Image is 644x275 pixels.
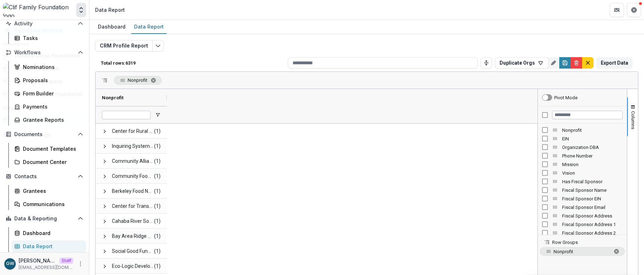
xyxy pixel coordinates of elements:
[562,162,623,167] span: Mission
[95,21,128,32] div: Dashboard
[92,5,128,15] nav: breadcrumb
[23,200,80,208] div: Communications
[538,194,627,203] div: Fiscal Sponsor EIN Column
[154,259,161,274] span: (1)
[538,203,627,211] div: Fiscal Sponsor Email Column
[3,3,73,17] img: Clif Family Foundation logo
[11,143,86,155] a: Document Templates
[23,158,80,166] div: Document Center
[95,20,128,34] a: Dashboard
[101,60,285,66] p: Total rows: 6319
[23,229,80,237] div: Dashboard
[562,230,623,236] span: Fiscal Sponsor Address 2
[131,21,167,32] div: Data Report
[562,222,623,227] span: Fiscal Sponsor Address 1
[538,126,627,134] div: Nonprofit Column
[554,95,577,100] div: Pivot Mode
[559,57,571,69] button: Save
[154,184,161,199] span: (1)
[11,227,86,239] a: Dashboard
[59,257,73,264] p: Staff
[6,261,14,266] div: Grace Willig
[112,139,153,154] span: Inquiring Systems Inc
[95,40,153,51] button: CRM Profile Report
[562,153,623,159] span: Phone Number
[154,244,161,259] span: (1)
[154,229,161,244] span: (1)
[540,247,625,256] span: Nonprofit. Press ENTER to sort. Press DELETE to remove
[131,20,167,34] a: Data Report
[571,57,582,69] button: Delete
[552,111,623,119] input: Filter Columns Input
[538,186,627,194] div: Fiscal Sponsor Name Column
[554,249,610,254] span: Nonprofit
[128,77,147,83] span: Nonprofit
[538,134,627,143] div: EIN Column
[154,199,161,214] span: (1)
[630,111,636,129] span: Columns
[112,184,153,199] span: Berkeley Food Network
[112,229,153,244] span: Bay Area Ridge Trail Council
[76,3,86,17] button: Open entity switcher
[154,124,161,139] span: (1)
[562,170,623,176] span: Vision
[562,213,623,219] span: Fiscal Sponsor Address
[112,199,153,214] span: Center for Transformative Action
[495,57,548,69] button: Duplicate Orgs
[562,205,623,210] span: Fiscal Sponsor Email
[102,95,123,100] span: Nonprofit
[154,214,161,229] span: (1)
[112,169,153,184] span: Community Food and Agriculture Coalition
[11,185,86,197] a: Grantees
[154,139,161,154] span: (1)
[19,257,56,264] p: [PERSON_NAME]
[11,156,86,168] a: Document Center
[14,174,75,180] span: Contacts
[19,264,73,271] p: [EMAIL_ADDRESS][DOMAIN_NAME]
[538,143,627,151] div: Organization DBA Column
[76,260,85,268] button: More
[562,187,623,193] span: Fiscal Sponsor Name
[154,169,161,184] span: (1)
[538,211,627,220] div: Fiscal Sponsor Address Column
[155,112,161,118] button: Open Filter Menu
[112,214,153,229] span: Cahaba River Society Inc
[552,240,578,245] span: Row Groups
[23,242,80,250] div: Data Report
[562,127,623,133] span: Nonprofit
[627,3,641,17] button: Get Help
[538,177,627,186] div: Has Fiscal Sponsor Column
[102,111,151,119] input: Nonprofit Filter Input
[562,145,623,150] span: Organization DBA
[95,6,125,14] div: Data Report
[610,3,624,17] button: Partners
[112,259,153,274] span: Eco-Logic Development Fund
[538,151,627,160] div: Phone Number Column
[538,229,627,237] div: Fiscal Sponsor Address 2 Column
[14,216,75,222] span: Data & Reporting
[11,240,86,252] a: Data Report
[112,124,153,139] span: Center for Rural Affairs
[3,171,86,182] button: Open Contacts
[562,136,623,141] span: EIN
[114,76,162,85] span: Nonprofit. Press ENTER to sort. Press DELETE to remove
[562,179,623,184] span: Has Fiscal Sponsor
[112,244,153,259] span: Social Good Fund Inc
[11,198,86,210] a: Communications
[154,154,161,169] span: (1)
[538,220,627,229] div: Fiscal Sponsor Address 1 Column
[23,145,80,152] div: Document Templates
[596,57,633,69] button: Export Data
[562,196,623,201] span: Fiscal Sponsor EIN
[538,169,627,177] div: Vision Column
[3,213,86,224] button: Open Data & Reporting
[152,40,164,51] button: Edit selected report
[582,57,594,69] button: default
[481,57,492,69] button: Toggle auto height
[23,187,80,195] div: Grantees
[114,76,162,85] div: Row Groups
[112,154,153,169] span: Community Alliance With Family Farmers Foundation
[548,57,559,69] button: Rename
[538,160,627,169] div: Mission Column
